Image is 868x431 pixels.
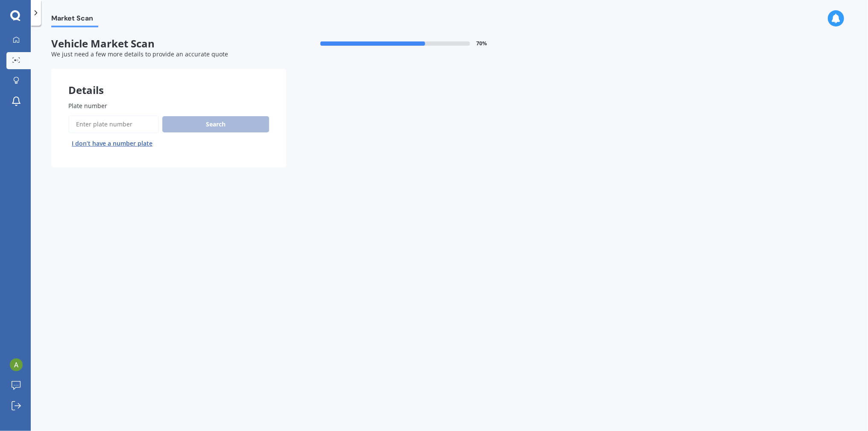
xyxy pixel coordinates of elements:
[51,69,286,94] div: Details
[51,38,286,50] span: Vehicle Market Scan
[68,102,107,110] span: Plate number
[68,115,159,133] input: Enter plate number
[477,41,487,47] span: 70 %
[68,137,156,150] button: I don’t have a number plate
[10,358,23,371] img: ACg8ocIIYEmFtYMqgZQH-WwJfLL8eZQylaFNeyTcTcbg2oY9-sWJGw=s96-c
[51,50,228,58] span: We just need a few more details to provide an accurate quote
[51,14,98,26] span: Market Scan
